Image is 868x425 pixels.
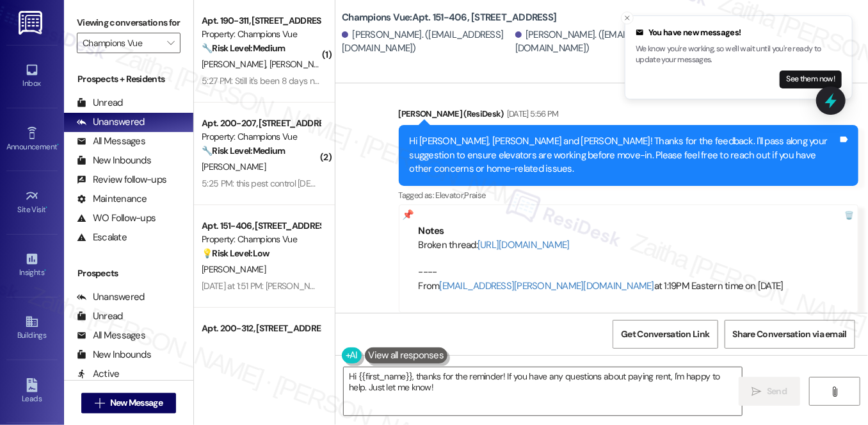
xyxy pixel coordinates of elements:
[46,203,48,212] span: •
[739,377,801,406] button: Send
[202,117,320,130] div: Apt. 200-207, [STREET_ADDRESS]
[77,348,151,362] div: New Inbounds
[77,290,145,304] div: Unanswered
[752,387,762,397] i: 
[478,238,570,251] a: [URL][DOMAIN_NAME]
[269,58,334,70] span: [PERSON_NAME]
[419,238,839,294] div: Broken thread: ---- From at 1:19PM Eastern time on [DATE]
[77,96,123,110] div: Unread
[44,266,46,275] span: •
[110,396,163,410] span: New Message
[504,107,559,121] div: [DATE] 5:56 PM
[77,135,145,148] div: All Messages
[77,13,181,33] label: Viewing conversations for
[613,320,718,349] button: Get Conversation Link
[202,322,320,335] div: Apt. 200-312, [STREET_ADDRESS]
[465,190,486,201] span: Praise
[202,14,320,28] div: Apt. 190-311, [STREET_ADDRESS]
[77,329,145,342] div: All Messages
[77,115,145,129] div: Unanswered
[202,130,320,144] div: Property: Champions Vue
[64,267,193,280] div: Prospects
[780,71,842,88] button: See them now!
[77,212,156,225] div: WO Follow-ups
[6,248,58,283] a: Insights •
[636,26,842,39] div: You have new messages!
[202,161,266,172] span: [PERSON_NAME]
[81,393,176,413] button: New Message
[57,140,59,149] span: •
[6,185,58,220] a: Site Visit •
[202,42,285,54] strong: 🔧 Risk Level: Medium
[95,398,104,408] i: 
[636,44,842,66] p: We know you're working, so we'll wait until you're ready to update your messages.
[733,328,847,341] span: Share Conversation via email
[202,247,269,259] strong: 💡 Risk Level: Low
[419,224,444,237] b: Notes
[6,59,58,94] a: Inbox
[77,231,127,244] div: Escalate
[77,367,120,381] div: Active
[621,328,709,341] span: Get Conversation Link
[64,72,193,86] div: Prospects + Residents
[77,310,123,323] div: Unread
[77,192,147,206] div: Maintenance
[202,263,266,275] span: [PERSON_NAME]
[767,385,787,398] span: Send
[440,279,654,292] a: [EMAIL_ADDRESS][PERSON_NAME][DOMAIN_NAME]
[435,190,464,201] span: Elevator ,
[202,75,326,87] div: 5:27 PM: Still it's been 8 days now
[77,173,166,187] div: Review follow-ups
[77,154,151,167] div: New Inbounds
[342,28,512,56] div: [PERSON_NAME]. ([EMAIL_ADDRESS][DOMAIN_NAME])
[202,178,474,189] div: 5:25 PM: this pest control [DEMOGRAPHIC_DATA] does not do a good job
[202,233,320,246] div: Property: Champions Vue
[202,280,478,292] div: [DATE] at 1:51 PM: [PERSON_NAME], no puedo escrib. Sent from MY ROGUE
[621,12,634,24] button: Close toast
[202,219,320,233] div: Apt. 151-406, [STREET_ADDRESS]
[202,58,269,70] span: [PERSON_NAME]
[342,11,556,24] b: Champions Vue: Apt. 151-406, [STREET_ADDRESS]
[6,374,58,409] a: Leads
[399,107,858,125] div: [PERSON_NAME] (ResiDesk)
[410,135,838,176] div: Hi [PERSON_NAME], [PERSON_NAME] and [PERSON_NAME]! Thanks for the feedback. I'll pass along your ...
[399,186,858,204] div: Tagged as:
[167,38,174,48] i: 
[515,28,686,56] div: [PERSON_NAME]. ([EMAIL_ADDRESS][DOMAIN_NAME])
[202,28,320,41] div: Property: Champions Vue
[202,145,285,156] strong: 🔧 Risk Level: Medium
[83,33,160,53] input: All communities
[830,387,839,397] i: 
[6,311,58,346] a: Buildings
[19,11,45,35] img: ResiDesk Logo
[725,320,855,349] button: Share Conversation via email
[344,367,742,415] textarea: Hi {{first_name}}, thanks for the reminder! If you have any questions about paying rent, I'm happ...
